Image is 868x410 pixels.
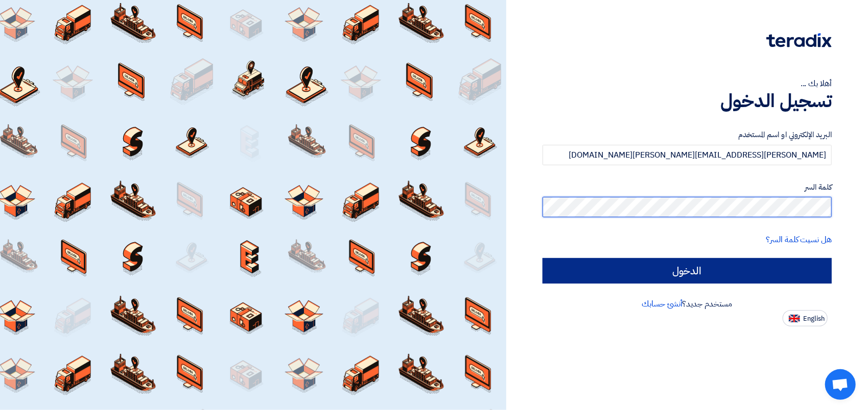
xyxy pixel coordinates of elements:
[543,258,832,284] input: الدخول
[766,33,832,47] img: Teradix logo
[543,78,832,90] div: أهلا بك ...
[543,182,832,193] label: كلمة السر
[766,234,832,246] a: هل نسيت كلمة السر؟
[642,298,683,310] a: أنشئ حسابك
[543,145,832,165] input: أدخل بريد العمل الإلكتروني او اسم المستخدم الخاص بك ...
[789,315,800,322] img: en-US.png
[803,315,825,322] span: English
[825,369,856,400] a: Open chat
[543,129,832,141] label: البريد الإلكتروني او اسم المستخدم
[543,298,832,310] div: مستخدم جديد؟
[543,90,832,112] h1: تسجيل الدخول
[783,310,828,326] button: English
